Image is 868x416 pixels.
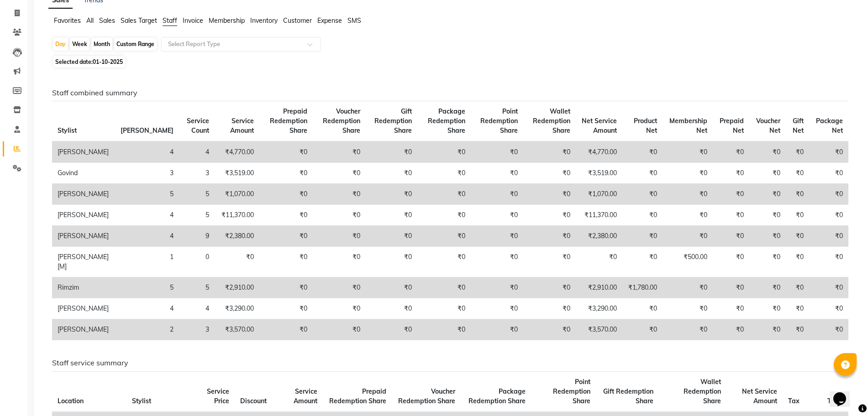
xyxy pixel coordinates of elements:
[215,247,260,277] td: ₹0
[70,38,89,51] div: Week
[471,247,523,277] td: ₹0
[749,141,786,163] td: ₹0
[713,298,749,319] td: ₹0
[313,319,366,340] td: ₹0
[749,319,786,340] td: ₹0
[54,16,81,25] span: Favorites
[259,319,312,340] td: ₹0
[329,387,386,405] span: Prepaid Redemption Share
[313,141,366,163] td: ₹0
[115,319,179,340] td: 2
[749,184,786,205] td: ₹0
[417,298,471,319] td: ₹0
[115,247,179,277] td: 1
[317,16,342,25] span: Expense
[830,380,859,407] iframe: chat widget
[713,184,749,205] td: ₹0
[366,247,417,277] td: ₹0
[347,16,361,25] span: SMS
[749,205,786,226] td: ₹0
[523,277,576,298] td: ₹0
[313,247,366,277] td: ₹0
[622,184,663,205] td: ₹0
[786,319,809,340] td: ₹0
[523,247,576,277] td: ₹0
[215,141,260,163] td: ₹4,770.00
[809,226,848,247] td: ₹0
[749,247,786,277] td: ₹0
[622,319,663,340] td: ₹0
[294,387,317,405] span: Service Amount
[53,56,125,68] span: Selected date:
[215,298,260,319] td: ₹3,290.00
[283,16,312,25] span: Customer
[179,226,214,247] td: 9
[132,397,151,405] span: Stylist
[622,247,663,277] td: ₹0
[809,247,848,277] td: ₹0
[270,107,307,135] span: Prepaid Redemption Share
[366,163,417,184] td: ₹0
[114,38,157,51] div: Custom Range
[366,298,417,319] td: ₹0
[471,141,523,163] td: ₹0
[86,16,94,25] span: All
[713,205,749,226] td: ₹0
[786,226,809,247] td: ₹0
[313,298,366,319] td: ₹0
[179,247,214,277] td: 0
[374,107,412,135] span: Gift Redemption Share
[52,184,115,205] td: [PERSON_NAME]
[713,277,749,298] td: ₹0
[115,205,179,226] td: 4
[663,319,713,340] td: ₹0
[663,298,713,319] td: ₹0
[749,163,786,184] td: ₹0
[756,117,780,135] span: Voucher Net
[313,226,366,247] td: ₹0
[53,38,68,51] div: Day
[366,319,417,340] td: ₹0
[471,277,523,298] td: ₹0
[471,226,523,247] td: ₹0
[417,277,471,298] td: ₹0
[417,226,471,247] td: ₹0
[417,141,471,163] td: ₹0
[523,298,576,319] td: ₹0
[663,141,713,163] td: ₹0
[207,387,229,405] span: Service Price
[634,117,657,135] span: Product Net
[786,163,809,184] td: ₹0
[259,205,312,226] td: ₹0
[179,319,214,340] td: 3
[52,163,115,184] td: Govind
[523,319,576,340] td: ₹0
[417,319,471,340] td: ₹0
[576,205,622,226] td: ₹11,370.00
[713,247,749,277] td: ₹0
[179,163,214,184] td: 3
[553,378,590,405] span: Point Redemption Share
[115,141,179,163] td: 4
[713,319,749,340] td: ₹0
[669,117,707,135] span: Membership Net
[663,277,713,298] td: ₹0
[622,298,663,319] td: ₹0
[576,141,622,163] td: ₹4,770.00
[471,205,523,226] td: ₹0
[523,163,576,184] td: ₹0
[809,184,848,205] td: ₹0
[179,277,214,298] td: 5
[663,184,713,205] td: ₹0
[471,163,523,184] td: ₹0
[576,319,622,340] td: ₹3,570.00
[215,226,260,247] td: ₹2,380.00
[523,184,576,205] td: ₹0
[313,277,366,298] td: ₹0
[91,38,112,51] div: Month
[576,163,622,184] td: ₹3,519.00
[663,226,713,247] td: ₹0
[827,397,843,405] span: Total
[115,277,179,298] td: 5
[259,184,312,205] td: ₹0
